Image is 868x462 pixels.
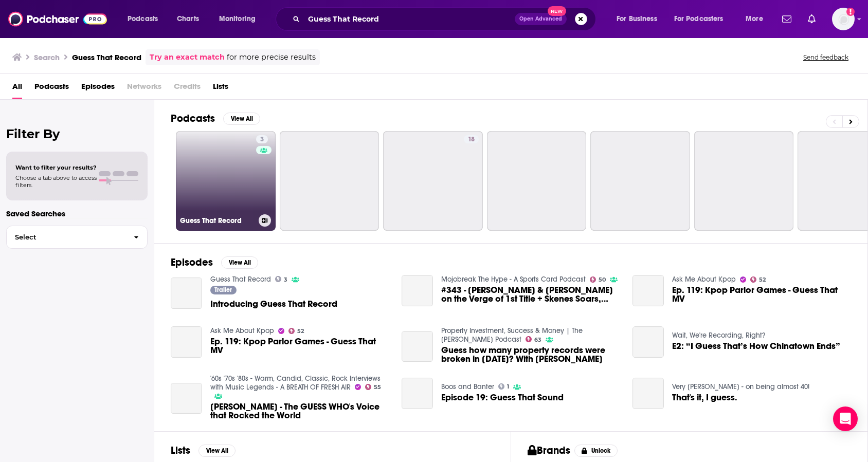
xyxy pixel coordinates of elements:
[221,256,258,269] button: View All
[590,276,606,283] a: 50
[210,275,271,284] a: Guess That Record
[120,11,171,27] button: open menu
[150,51,225,63] a: Try an exact match
[219,12,256,26] span: Monitoring
[441,326,583,344] a: Property Investment, Success & Money | The Michael Yardney Podcast
[284,278,287,282] span: 3
[441,286,620,303] a: #343 - Luka & McDavid on the Verge of 1st Title + Skenes Soars, MJ Logoman Breaks Records & Guess...
[288,328,304,334] a: 52
[374,385,381,390] span: 55
[402,331,433,362] a: Guess how many property records were broken in 2021? With Brett Warren
[441,286,620,303] span: #343 - [PERSON_NAME] & [PERSON_NAME] on the Verge of 1st Title + Skenes Soars, [PERSON_NAME] Brea...
[402,275,433,306] a: #343 - Luka & McDavid on the Verge of 1st Title + Skenes Soars, MJ Logoman Breaks Records & Guess...
[12,78,22,99] a: All
[672,286,851,303] a: Ep. 119: Kpop Parlor Games - Guess That MV
[674,12,724,26] span: For Podcasters
[275,276,288,282] a: 3
[402,378,433,409] a: Episode 19: Guess That Sound
[212,11,269,27] button: open menu
[177,12,199,26] span: Charts
[171,326,202,358] a: Ep. 119: Kpop Parlor Games - Guess That MV
[170,11,205,27] a: Charts
[171,256,258,269] a: EpisodesView All
[507,384,509,389] span: 1
[846,8,855,16] svg: Add a profile image
[609,11,670,27] button: open menu
[515,13,567,25] button: Open AdvancedNew
[81,78,115,99] a: Episodes
[171,112,215,125] h2: Podcasts
[832,8,855,30] button: Show profile menu
[632,275,664,306] a: Ep. 119: Kpop Parlor Games - Guess That MV
[441,382,494,391] a: Boos and Banter
[833,406,858,431] div: Open Intercom Messenger
[180,216,255,225] h3: Guess That Record
[176,131,276,231] a: 3Guess That Record
[198,445,236,457] button: View All
[260,135,264,145] span: 3
[667,11,738,27] button: open menu
[8,9,107,29] img: Podchaser - Follow, Share and Rate Podcasts
[383,131,483,231] a: 18
[128,12,158,26] span: Podcasts
[441,275,586,284] a: Mojobreak The Hype - A Sports Card Podcast
[832,8,855,30] img: User Profile
[213,78,228,99] a: Lists
[738,11,776,27] button: open menu
[171,383,202,414] a: BURTON CUMMINGS - The GUESS WHO's Voice that Rocked the World
[778,10,795,28] a: Show notifications dropdown
[285,7,606,31] div: Search podcasts, credits, & more...
[599,278,606,282] span: 50
[632,378,664,409] a: That's it, I guess.
[227,51,316,63] span: for more precise results
[34,52,60,62] h3: Search
[210,402,389,420] span: [PERSON_NAME] - The GUESS WHO's Voice that Rocked the World
[672,342,840,350] a: E2: “I Guess That’s How Chinatown Ends”
[832,8,855,30] span: Logged in as jbleiche
[672,393,737,402] a: That's it, I guess.
[759,278,766,282] span: 52
[528,444,570,457] h2: Brands
[171,444,236,457] a: ListsView All
[6,209,148,218] p: Saved Searches
[174,78,201,99] span: Credits
[519,16,562,22] span: Open Advanced
[171,112,260,125] a: PodcastsView All
[297,329,304,334] span: 52
[534,338,541,342] span: 63
[256,135,268,143] a: 3
[632,326,664,358] a: E2: “I Guess That’s How Chinatown Ends”
[498,383,510,390] a: 1
[210,402,389,420] a: BURTON CUMMINGS - The GUESS WHO's Voice that Rocked the World
[171,444,190,457] h2: Lists
[617,12,657,26] span: For Business
[304,11,515,27] input: Search podcasts, credits, & more...
[441,393,564,402] a: Episode 19: Guess That Sound
[210,300,337,308] a: Introducing Guess That Record
[464,135,479,143] a: 18
[746,12,763,26] span: More
[214,287,232,293] span: Trailer
[804,10,820,28] a: Show notifications dropdown
[441,346,620,363] a: Guess how many property records were broken in 2021? With Brett Warren
[6,226,148,249] button: Select
[7,234,125,241] span: Select
[34,78,69,99] a: Podcasts
[750,276,766,283] a: 52
[672,331,765,340] a: Wait, We're Recording, Right?
[526,336,542,342] a: 63
[223,113,260,125] button: View All
[171,278,202,309] a: Introducing Guess That Record
[210,337,389,355] a: Ep. 119: Kpop Parlor Games - Guess That MV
